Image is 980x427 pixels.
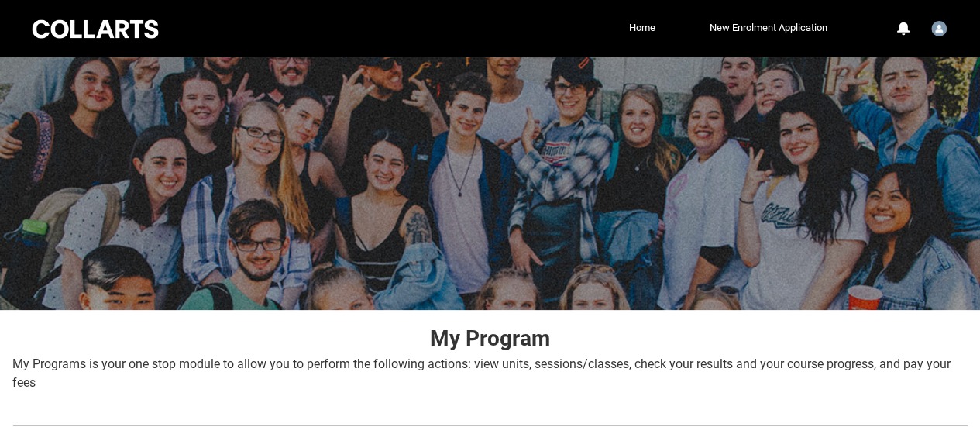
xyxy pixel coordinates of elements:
[706,16,831,40] a: New Enrolment Application
[430,325,550,351] strong: My Program
[12,356,951,390] span: My Programs is your one stop module to allow you to perform the following actions: view units, se...
[625,16,659,40] a: Home
[931,21,947,36] img: Student.aclarke.20241298
[927,15,951,40] button: User Profile Student.aclarke.20241298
